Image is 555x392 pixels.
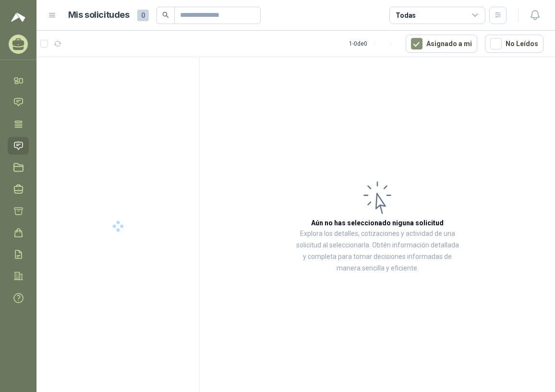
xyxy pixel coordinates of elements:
[349,36,398,51] div: 1 - 0 de 0
[311,218,444,228] h3: Aún no has seleccionado niguna solicitud
[68,8,130,22] h1: Mis solicitudes
[162,12,169,18] span: search
[137,10,149,21] span: 0
[296,228,459,274] p: Explora los detalles, cotizaciones y actividad de una solicitud al seleccionarla. Obtén informaci...
[11,12,25,23] img: Logo peakr
[396,10,416,21] div: Todas
[406,35,477,53] button: Asignado a mi
[485,35,543,53] button: No Leídos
